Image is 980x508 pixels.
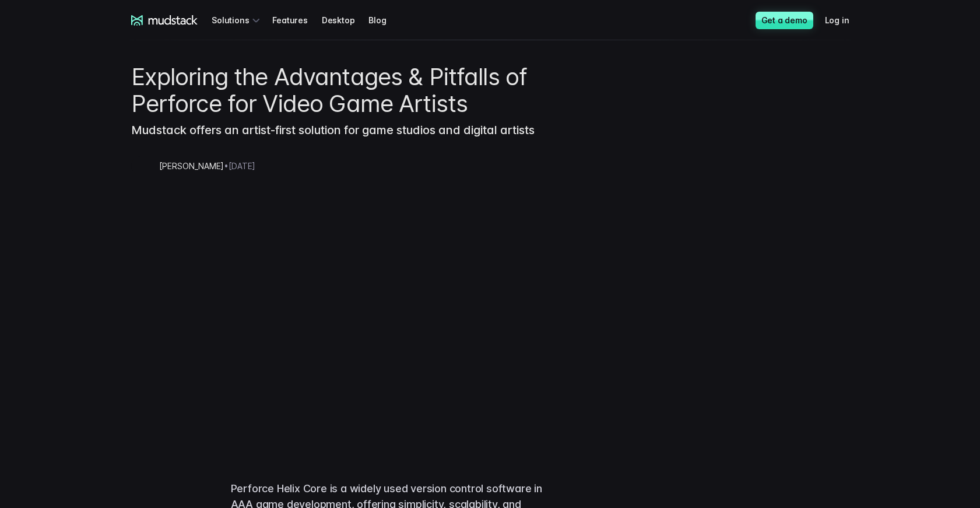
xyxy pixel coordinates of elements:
[825,9,863,31] a: Log in
[131,117,552,138] h3: Mudstack offers an artist-first solution for game studios and digital artists
[131,15,198,26] a: mudstack logo
[368,9,400,31] a: Blog
[322,9,369,31] a: Desktop
[224,161,255,171] span: • [DATE]
[756,12,813,29] a: Get a demo
[131,64,552,117] h1: Exploring the Advantages & Pitfalls of Perforce for Video Game Artists
[159,161,224,171] span: [PERSON_NAME]
[212,9,263,31] div: Solutions
[272,9,321,31] a: Features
